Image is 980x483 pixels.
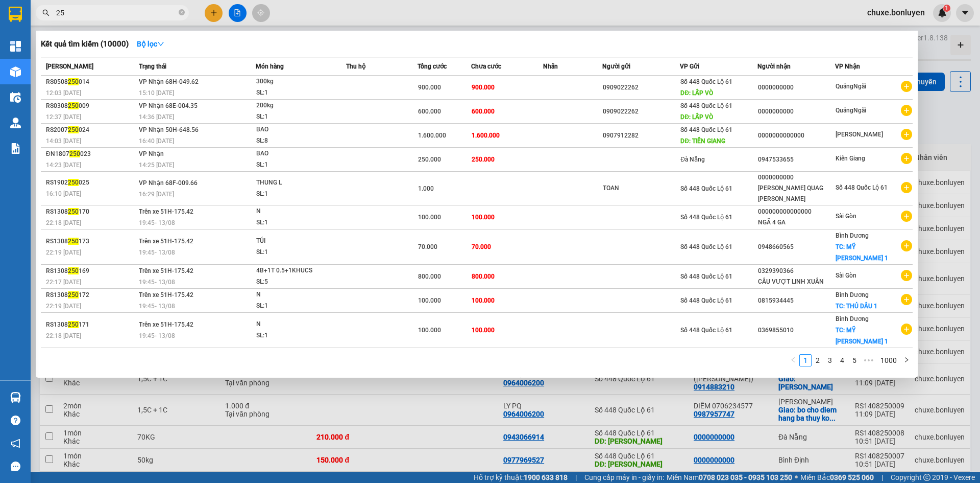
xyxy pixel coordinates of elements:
[256,289,333,301] div: N
[256,148,333,159] div: BAO
[836,232,869,239] span: Bình Dương
[256,217,333,228] div: SL: 1
[680,126,732,133] span: Số 448 Quốc Lộ 61
[824,354,836,366] li: 3
[46,125,136,135] div: RS2007 024
[46,266,136,277] div: RS1308 169
[69,150,80,157] span: 250
[139,162,174,169] span: 14:25 [DATE]
[139,113,174,121] span: 14:36 [DATE]
[418,214,441,221] span: 100.000
[139,137,174,145] span: 16:40 [DATE]
[46,332,81,339] span: 22:18 [DATE]
[46,63,93,70] span: [PERSON_NAME]
[256,236,333,247] div: TÚI
[129,36,173,52] button: Bộ lọcdown
[680,243,732,250] span: Số 448 Quốc Lộ 61
[603,130,679,141] div: 0907912282
[790,357,796,363] span: left
[472,297,495,304] span: 100.000
[418,297,441,304] span: 100.000
[680,113,713,121] span: DĐ: LẤP VÒ
[139,63,166,70] span: Trạng thái
[603,106,679,117] div: 0909022262
[68,126,79,133] span: 250
[256,330,333,341] div: SL: 1
[256,135,333,147] div: SL: 8
[758,242,835,252] div: 0948660565
[680,297,732,304] span: Số 448 Quốc Lộ 61
[680,156,705,163] span: Đà Nẵng
[680,185,732,192] span: Số 448 Quốc Lộ 61
[836,107,866,114] span: QuảngNgãi
[603,82,679,93] div: 0909022262
[472,243,491,250] span: 70.000
[41,39,129,50] h3: Kết quả tìm kiếm ( 10000 )
[139,191,174,198] span: 16:29 [DATE]
[836,213,856,220] span: Sài Gòn
[256,63,284,70] span: Món hàng
[418,156,441,163] span: 250.000
[418,185,434,192] span: 1.000
[139,150,164,157] span: VP Nhận
[139,102,198,109] span: VP Nhận 68E-004.35
[418,108,441,115] span: 600.000
[901,81,912,92] span: plus-circle
[11,462,20,471] span: message
[680,102,732,109] span: Số 448 Quốc Lộ 61
[10,143,21,154] img: solution-icon
[139,249,175,256] span: 19:45 - 13/08
[256,301,333,312] div: SL: 1
[472,84,495,91] span: 900.000
[836,272,856,279] span: Sài Gòn
[68,321,79,328] span: 250
[11,439,20,448] span: notification
[139,291,193,298] span: Trên xe 51H-175.42
[256,247,333,258] div: SL: 1
[836,291,869,298] span: Bình Dương
[680,327,732,334] span: Số 448 Quốc Lộ 61
[836,354,848,366] li: 4
[10,118,21,128] img: warehouse-icon
[472,156,495,163] span: 250.000
[901,294,912,305] span: plus-circle
[758,277,835,287] div: CẦU VƯỢT LINH XUÂN
[139,303,175,310] span: 19:45 - 13/08
[46,290,136,301] div: RS1308 172
[543,63,558,70] span: Nhãn
[256,76,333,87] div: 300kg
[472,132,500,139] span: 1.600.000
[472,327,495,334] span: 100.000
[256,319,333,330] div: N
[418,84,441,91] span: 900.000
[256,265,333,277] div: 4B+1T 0.5+1KHUCS
[836,327,888,345] span: TC: MỸ [PERSON_NAME] 1
[812,355,823,366] a: 2
[418,63,447,70] span: Tổng cước
[46,77,136,87] div: RS0508 014
[137,40,164,48] strong: Bộ lọc
[46,162,81,169] span: 14:23 [DATE]
[861,354,877,366] li: Next 5 Pages
[758,266,835,277] div: 0329390366
[46,190,81,197] span: 16:10 [DATE]
[901,129,912,140] span: plus-circle
[758,106,835,117] div: 0000000000
[139,126,199,133] span: VP Nhận 50H-648.56
[758,183,835,204] div: [PERSON_NAME] QUAG [PERSON_NAME]
[812,354,824,366] li: 2
[901,324,912,335] span: plus-circle
[346,63,365,70] span: Thu hộ
[901,211,912,222] span: plus-circle
[418,243,437,250] span: 70.000
[157,40,164,48] span: down
[46,149,136,159] div: ĐN1807 023
[10,41,21,52] img: dashboard-icon
[256,159,333,171] div: SL: 1
[680,78,732,85] span: Số 448 Quốc Lộ 61
[418,273,441,280] span: 800.000
[602,63,630,70] span: Người gửi
[139,179,198,187] span: VP Nhận 68F-009.66
[256,277,333,288] div: SL: 5
[179,9,185,15] span: close-circle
